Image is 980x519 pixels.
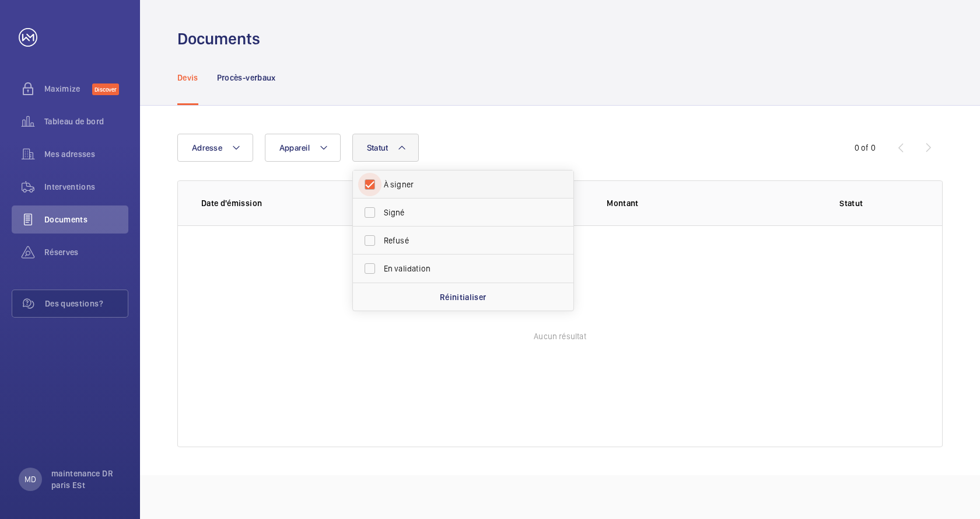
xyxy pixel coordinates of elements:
[607,197,765,209] p: Montant
[384,207,544,218] span: Signé
[192,143,222,152] span: Adresse
[44,83,92,95] span: Maximize
[51,468,121,491] p: maintenance DR paris ESt
[44,116,128,127] span: Tableau de bord
[217,72,276,83] p: Procès-verbaux
[44,246,128,258] span: Réserves
[534,330,586,342] p: Aucun résultat
[855,142,876,154] div: 0 of 0
[352,134,419,162] button: Statut
[177,72,198,83] p: Devis
[177,134,253,162] button: Adresse
[384,235,544,246] span: Refusé
[384,179,544,190] span: À signer
[384,263,544,274] span: En validation
[279,143,310,152] span: Appareil
[44,214,128,225] span: Documents
[92,83,119,95] span: Discover
[44,148,128,160] span: Mes adresses
[265,134,341,162] button: Appareil
[201,197,355,209] p: Date d'émission
[24,473,36,485] p: MD
[784,197,919,209] p: Statut
[440,291,487,303] p: Réinitialiser
[45,298,128,309] span: Des questions?
[177,28,260,50] h1: Documents
[44,181,128,193] span: Interventions
[367,143,388,152] span: Statut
